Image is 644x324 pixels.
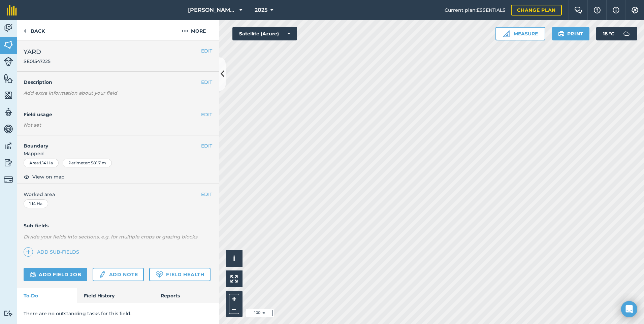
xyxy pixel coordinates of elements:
button: Satellite (Azure) [232,27,297,40]
span: [PERSON_NAME][GEOGRAPHIC_DATA] [188,6,236,14]
img: svg+xml;base64,PD94bWwgdmVyc2lvbj0iMS4wIiBlbmNvZGluZz0idXRmLTgiPz4KPCEtLSBHZW5lcmF0b3I6IEFkb2JlIE... [4,23,13,33]
button: EDIT [201,191,212,198]
img: svg+xml;base64,PD94bWwgdmVyc2lvbj0iMS4wIiBlbmNvZGluZz0idXRmLTgiPz4KPCEtLSBHZW5lcmF0b3I6IEFkb2JlIE... [4,158,13,168]
button: EDIT [201,78,212,86]
button: – [229,304,239,314]
img: svg+xml;base64,PHN2ZyB4bWxucz0iaHR0cDovL3d3dy53My5vcmcvMjAwMC9zdmciIHdpZHRoPSI1NiIgaGVpZ2h0PSI2MC... [4,73,13,84]
button: Measure [495,27,545,40]
h4: Sub-fields [17,222,219,229]
img: svg+xml;base64,PD94bWwgdmVyc2lvbj0iMS4wIiBlbmNvZGluZz0idXRmLTgiPz4KPCEtLSBHZW5lcmF0b3I6IEFkb2JlIE... [4,175,13,184]
em: Add extra information about your field [24,90,117,96]
button: + [229,294,239,304]
a: Add sub-fields [24,247,82,257]
img: svg+xml;base64,PHN2ZyB4bWxucz0iaHR0cDovL3d3dy53My5vcmcvMjAwMC9zdmciIHdpZHRoPSIxOSIgaGVpZ2h0PSIyNC... [558,30,565,38]
h4: Field usage [24,111,201,118]
img: svg+xml;base64,PD94bWwgdmVyc2lvbj0iMS4wIiBlbmNvZGluZz0idXRmLTgiPz4KPCEtLSBHZW5lcmF0b3I6IEFkb2JlIE... [30,270,36,279]
img: A cog icon [631,7,639,13]
span: Current plan : ESSENTIALS [445,6,506,14]
img: svg+xml;base64,PD94bWwgdmVyc2lvbj0iMS4wIiBlbmNvZGluZz0idXRmLTgiPz4KPCEtLSBHZW5lcmF0b3I6IEFkb2JlIE... [4,57,13,66]
a: Change plan [511,5,562,15]
img: svg+xml;base64,PD94bWwgdmVyc2lvbj0iMS4wIiBlbmNvZGluZz0idXRmLTgiPz4KPCEtLSBHZW5lcmF0b3I6IEFkb2JlIE... [4,124,13,134]
img: svg+xml;base64,PHN2ZyB4bWxucz0iaHR0cDovL3d3dy53My5vcmcvMjAwMC9zdmciIHdpZHRoPSIxNyIgaGVpZ2h0PSIxNy... [613,6,619,14]
a: To-Do [17,288,77,303]
img: svg+xml;base64,PD94bWwgdmVyc2lvbj0iMS4wIiBlbmNvZGluZz0idXRmLTgiPz4KPCEtLSBHZW5lcmF0b3I6IEFkb2JlIE... [4,310,13,317]
p: There are no outstanding tasks for this field. [24,310,212,317]
div: Not set [24,122,212,128]
span: SE01547225 [24,58,51,65]
img: svg+xml;base64,PHN2ZyB4bWxucz0iaHR0cDovL3d3dy53My5vcmcvMjAwMC9zdmciIHdpZHRoPSIxOCIgaGVpZ2h0PSIyNC... [24,173,30,181]
img: svg+xml;base64,PD94bWwgdmVyc2lvbj0iMS4wIiBlbmNvZGluZz0idXRmLTgiPz4KPCEtLSBHZW5lcmF0b3I6IEFkb2JlIE... [99,270,106,279]
a: Add field job [24,268,87,281]
span: Mapped [17,150,219,157]
button: 18 °C [596,27,637,40]
button: View on map [24,173,65,181]
div: Open Intercom Messenger [621,301,637,317]
img: Two speech bubbles overlapping with the left bubble in the forefront [574,7,582,13]
div: Perimeter : 581.7 m [63,159,112,167]
img: Four arrows, one pointing top left, one top right, one bottom right and the last bottom left [230,275,238,283]
img: svg+xml;base64,PD94bWwgdmVyc2lvbj0iMS4wIiBlbmNvZGluZz0idXRmLTgiPz4KPCEtLSBHZW5lcmF0b3I6IEFkb2JlIE... [4,107,13,117]
a: Reports [154,288,219,303]
span: YARD [24,47,51,57]
img: svg+xml;base64,PHN2ZyB4bWxucz0iaHR0cDovL3d3dy53My5vcmcvMjAwMC9zdmciIHdpZHRoPSIxNCIgaGVpZ2h0PSIyNC... [26,248,31,256]
img: svg+xml;base64,PHN2ZyB4bWxucz0iaHR0cDovL3d3dy53My5vcmcvMjAwMC9zdmciIHdpZHRoPSIyMCIgaGVpZ2h0PSIyNC... [182,27,188,35]
img: svg+xml;base64,PHN2ZyB4bWxucz0iaHR0cDovL3d3dy53My5vcmcvMjAwMC9zdmciIHdpZHRoPSI5IiBoZWlnaHQ9IjI0Ii... [24,27,27,35]
button: EDIT [201,142,212,150]
img: svg+xml;base64,PHN2ZyB4bWxucz0iaHR0cDovL3d3dy53My5vcmcvMjAwMC9zdmciIHdpZHRoPSI1NiIgaGVpZ2h0PSI2MC... [4,90,13,100]
img: svg+xml;base64,PD94bWwgdmVyc2lvbj0iMS4wIiBlbmNvZGluZz0idXRmLTgiPz4KPCEtLSBHZW5lcmF0b3I6IEFkb2JlIE... [4,141,13,151]
span: 2025 [255,6,267,14]
img: Ruler icon [503,30,510,37]
button: EDIT [201,111,212,118]
button: EDIT [201,47,212,55]
a: Back [17,20,52,40]
a: Field History [77,288,154,303]
span: i [233,254,235,263]
img: fieldmargin Logo [7,5,17,15]
em: Divide your fields into sections, e.g. for multiple crops or grazing blocks [24,234,197,240]
img: A question mark icon [593,7,601,13]
div: 1.14 Ha [24,199,48,208]
h4: Description [24,78,212,86]
img: svg+xml;base64,PHN2ZyB4bWxucz0iaHR0cDovL3d3dy53My5vcmcvMjAwMC9zdmciIHdpZHRoPSI1NiIgaGVpZ2h0PSI2MC... [4,40,13,50]
a: Field Health [149,268,210,281]
img: svg+xml;base64,PD94bWwgdmVyc2lvbj0iMS4wIiBlbmNvZGluZz0idXRmLTgiPz4KPCEtLSBHZW5lcmF0b3I6IEFkb2JlIE... [620,27,633,40]
span: View on map [32,173,65,181]
button: More [168,20,219,40]
button: i [226,250,243,267]
span: 18 ° C [603,27,614,40]
a: Add note [93,268,144,281]
span: Worked area [24,191,212,198]
div: Area : 1.14 Ha [24,159,59,167]
button: Print [552,27,590,40]
h4: Boundary [17,135,201,150]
